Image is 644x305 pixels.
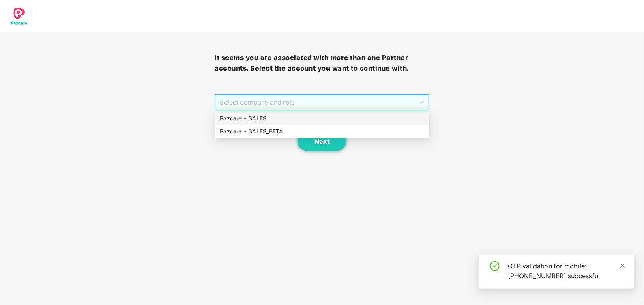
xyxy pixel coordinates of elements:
button: Next [298,131,346,151]
span: Next [314,137,330,145]
div: Pazcare - SALES [215,112,429,125]
span: Select company and role [220,95,424,110]
span: close [620,263,625,268]
span: check-circle [490,261,500,271]
h3: It seems you are associated with more than one Partner accounts. Select the account you want to c... [215,53,429,73]
div: OTP validation for mobile: [PHONE_NUMBER] successful [508,261,625,281]
div: Pazcare - SALES [220,114,425,123]
div: Pazcare - SALES_BETA [220,127,425,136]
div: Pazcare - SALES_BETA [215,125,429,138]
